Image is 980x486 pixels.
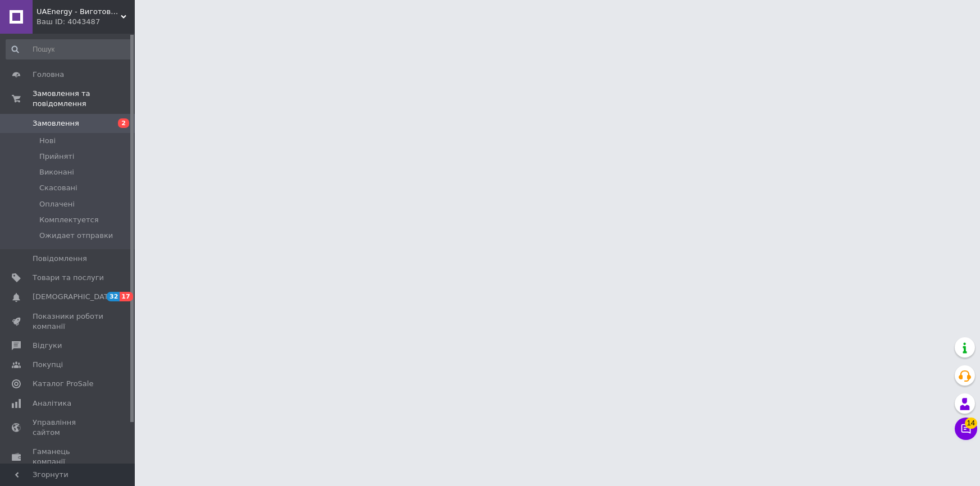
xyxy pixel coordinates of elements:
[118,118,129,128] span: 2
[37,7,121,17] span: UAEnergy - Виготовленния кабелів
[39,167,74,177] span: Виконані
[6,39,132,59] input: Пошук
[39,215,98,225] span: Комплектуется
[33,89,135,109] span: Замовлення та повідомлення
[33,118,79,129] span: Замовлення
[120,292,133,301] span: 17
[39,152,74,162] span: Прийняті
[33,398,71,409] span: Аналітика
[33,341,62,351] span: Відгуки
[37,17,135,27] div: Ваш ID: 4043487
[33,70,64,80] span: Головна
[33,379,93,389] span: Каталог ProSale
[965,418,977,429] span: 14
[33,360,63,370] span: Покупці
[33,292,116,302] span: [DEMOGRAPHIC_DATA]
[33,418,104,438] span: Управління сайтом
[33,311,104,332] span: Показники роботи компанії
[955,418,977,440] button: Чат з покупцем14
[33,254,87,264] span: Повідомлення
[39,231,113,241] span: Ожидает отправки
[39,199,75,209] span: Оплачені
[107,292,120,301] span: 32
[33,273,104,283] span: Товари та послуги
[39,136,56,146] span: Нові
[33,447,104,467] span: Гаманець компанії
[39,183,78,193] span: Скасовані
